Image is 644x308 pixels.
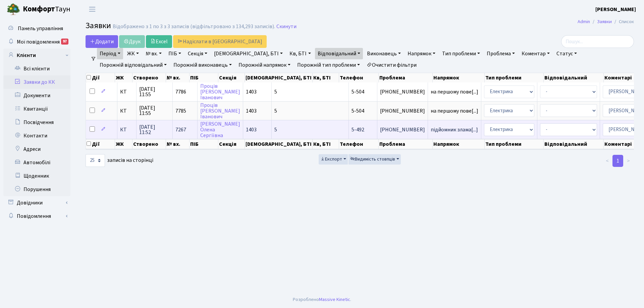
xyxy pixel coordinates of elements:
[352,126,364,133] span: 5-492
[612,155,623,167] a: 1
[7,3,20,16] img: logo.png
[274,88,277,96] span: 5
[431,107,478,115] span: на першому пове[...]
[90,38,114,45] span: Додати
[18,25,63,32] span: Панель управління
[84,4,101,15] button: Переключити навігацію
[115,73,133,82] th: ЖК
[175,88,186,96] span: 7786
[218,139,245,149] th: Секція
[364,48,404,59] a: Виконавець
[431,126,478,133] span: підйомник злама[...]
[246,126,257,133] span: 1403
[380,108,425,114] span: [PHONE_NUMBER]
[171,59,234,71] a: Порожній виконавець
[294,59,363,71] a: Порожній тип проблеми
[61,39,68,45] div: 97
[544,139,604,149] th: Відповідальний
[190,139,219,149] th: ПІБ
[211,48,285,59] a: [DEMOGRAPHIC_DATA], БТІ
[319,154,348,165] button: Експорт
[17,38,60,46] span: Мої повідомлення
[86,20,111,32] span: Заявки
[23,4,55,14] b: Комфорт
[350,156,395,163] span: Видимість стовпців
[23,4,70,15] span: Таун
[379,139,433,149] th: Проблема
[113,23,275,30] div: Відображено з 1 по 3 з 3 записів (відфільтровано з 134,293 записів).
[276,23,297,30] a: Скинути
[595,5,636,13] a: [PERSON_NAME]
[245,139,313,149] th: [DEMOGRAPHIC_DATA], БТІ
[246,88,257,96] span: 1403
[166,73,189,82] th: № вх.
[433,73,484,82] th: Напрямок
[175,126,186,133] span: 7267
[379,73,433,82] th: Проблема
[3,89,70,102] a: Документи
[3,116,70,129] a: Посвідчення
[200,120,240,139] a: [PERSON_NAME]ОленаСергіївна
[166,139,189,149] th: № вх.
[3,22,70,35] a: Панель управління
[245,73,313,82] th: [DEMOGRAPHIC_DATA], БТІ
[139,105,170,116] span: [DATE] 11:55
[3,169,70,183] a: Щоденник
[287,48,313,59] a: Кв, БТІ
[3,183,70,196] a: Порушення
[405,48,438,59] a: Напрямок
[352,88,364,96] span: 5-504
[3,102,70,116] a: Квитанції
[339,73,379,82] th: Телефон
[364,59,419,71] a: Очистити фільтри
[293,296,351,303] div: Розроблено .
[380,127,425,132] span: [PHONE_NUMBER]
[313,139,339,149] th: Кв, БТІ
[544,73,604,82] th: Відповідальний
[315,48,363,59] a: Відповідальний
[352,107,364,115] span: 5-504
[246,107,257,115] span: 1403
[597,18,612,25] a: Заявки
[431,88,478,96] span: на першому пове[...]
[3,35,70,49] a: Мої повідомлення97
[3,62,70,75] a: Всі клієнти
[320,156,342,163] span: Експорт
[3,75,70,89] a: Заявки до КК
[3,156,70,169] a: Автомобілі
[339,139,379,149] th: Телефон
[3,142,70,156] a: Адреси
[319,296,350,303] a: Massive Kinetic
[236,59,293,71] a: Порожній напрямок
[139,124,170,135] span: [DATE] 11:52
[612,18,634,25] li: Список
[86,154,153,167] label: записів на сторінці
[578,18,590,25] a: Admin
[313,73,339,82] th: Кв, БТІ
[433,139,484,149] th: Напрямок
[3,49,70,62] a: Клієнти
[97,48,123,59] a: Період
[97,59,169,71] a: Порожній відповідальний
[595,6,636,13] b: [PERSON_NAME]
[120,89,133,95] span: КТ
[568,15,644,29] nav: breadcrumb
[485,73,544,82] th: Тип проблеми
[115,139,133,149] th: ЖК
[380,89,425,95] span: [PHONE_NUMBER]
[218,73,245,82] th: Секція
[175,107,186,115] span: 7785
[185,48,210,59] a: Секція
[139,86,170,97] span: [DATE] 11:55
[146,35,172,48] a: Excel
[190,73,219,82] th: ПІБ
[124,48,142,59] a: ЖК
[86,35,118,48] a: Додати
[120,127,133,132] span: КТ
[143,48,164,59] a: № вх.
[3,129,70,142] a: Контакти
[200,102,240,120] a: Проців[PERSON_NAME]Іванович
[200,82,240,101] a: Проців[PERSON_NAME]Іванович
[348,154,401,165] button: Видимість стовпців
[3,209,70,223] a: Повідомлення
